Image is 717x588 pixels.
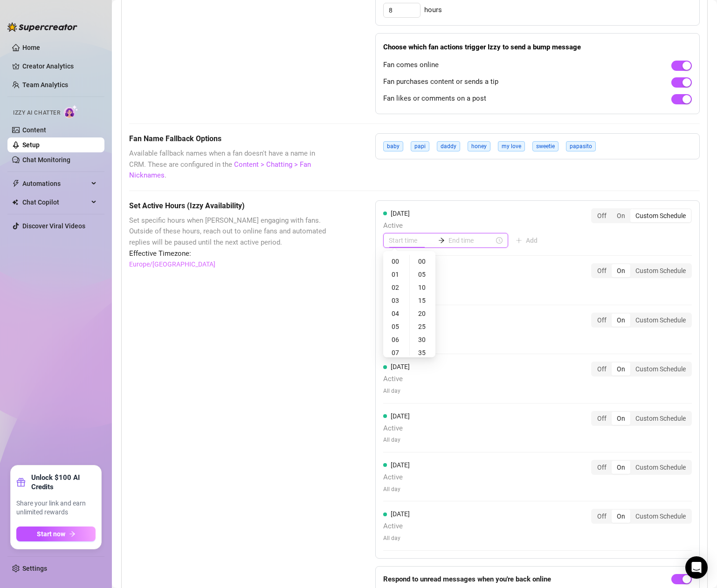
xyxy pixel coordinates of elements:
div: On [612,461,630,474]
span: Fan comes online [383,60,439,71]
div: segmented control [591,411,692,426]
div: segmented control [591,362,692,376]
span: All day [383,436,410,444]
span: daddy [437,141,460,151]
span: Active [383,521,410,532]
div: 05 [412,268,434,281]
div: Off [592,362,612,376]
div: 10 [412,281,434,294]
span: [DATE] [391,510,410,518]
span: Izzy AI Chatter [13,109,60,117]
div: Custom Schedule [630,314,691,327]
span: sweetie [532,141,558,151]
div: segmented control [591,208,692,223]
img: Chat Copilot [12,199,18,205]
div: segmented control [591,263,692,278]
span: Effective Timezone: [129,248,329,260]
span: Active [383,220,545,232]
span: [DATE] [391,210,410,217]
div: 06 [385,333,407,346]
div: segmented control [591,509,692,524]
div: 07 [385,346,407,359]
div: 15 [412,294,434,307]
span: Set specific hours when [PERSON_NAME] engaging with fans. Outside of these hours, reach out to on... [129,215,329,248]
div: On [612,362,630,376]
a: Discover Viral Videos [22,222,85,230]
span: Fan purchases content or sends a tip [383,76,498,88]
div: Custom Schedule [630,412,691,425]
a: Home [22,44,40,51]
strong: Choose which fan actions trigger Izzy to send a bump message [383,43,581,51]
div: 35 [412,346,434,359]
button: Add [508,233,545,248]
a: Europe/[GEOGRAPHIC_DATA] [129,259,215,269]
div: Off [592,264,612,277]
div: segmented control [591,313,692,328]
div: 02 [385,281,407,294]
div: 04 [385,307,407,320]
span: [DATE] [391,363,410,370]
div: On [612,412,630,425]
div: On [612,264,630,277]
div: 05 [385,320,407,333]
a: Team Analytics [22,81,68,89]
span: Automations [22,176,89,191]
a: Content [22,126,46,134]
strong: Unlock $100 AI Credits [31,473,96,492]
a: Setup [22,141,40,149]
span: Chat Copilot [22,195,89,210]
span: hours [424,5,442,16]
div: 00 [412,255,434,268]
div: Off [592,461,612,474]
span: Share your link and earn unlimited rewards [16,499,96,517]
div: Off [592,510,612,523]
span: Fan likes or comments on a post [383,93,486,104]
span: Active [383,472,410,483]
div: On [612,314,630,327]
span: Available fallback names when a fan doesn't have a name in CRM. These are configured in the . [129,148,329,181]
div: 03 [385,294,407,307]
a: Chat Monitoring [22,156,70,164]
span: baby [383,141,403,151]
span: arrow-right [69,531,76,537]
div: Custom Schedule [630,362,691,376]
div: Off [592,412,612,425]
span: arrow-right [438,237,445,244]
div: Custom Schedule [630,510,691,523]
div: 25 [412,320,434,333]
h5: Fan Name Fallback Options [129,133,329,144]
div: Custom Schedule [630,461,691,474]
span: thunderbolt [12,180,20,187]
div: Custom Schedule [630,264,691,277]
h5: Set Active Hours (Izzy Availability) [129,200,329,212]
span: All day [383,534,410,543]
a: Creator Analytics [22,59,97,74]
div: On [612,209,630,222]
span: papi [411,141,429,151]
div: 20 [412,307,434,320]
div: On [612,510,630,523]
div: 01 [385,268,407,281]
div: 00 [385,255,407,268]
button: Start nowarrow-right [16,526,96,541]
img: AI Chatter [64,105,78,118]
img: logo-BBDzfeDw.svg [7,22,77,32]
div: Custom Schedule [630,209,691,222]
span: Active [383,423,410,434]
div: 30 [412,333,434,346]
span: [DATE] [391,412,410,420]
span: [DATE] [391,461,410,469]
span: honey [468,141,490,151]
span: papasito [566,141,596,151]
strong: Respond to unread messages when you're back online [383,575,551,583]
span: my love [498,141,525,151]
div: Off [592,209,612,222]
div: Open Intercom Messenger [685,556,708,579]
span: All day [383,387,410,396]
span: All day [383,485,410,494]
input: Start time [389,235,434,246]
div: Off [592,314,612,327]
span: Start now [37,530,65,538]
input: End time [448,235,494,246]
a: Settings [22,565,47,572]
